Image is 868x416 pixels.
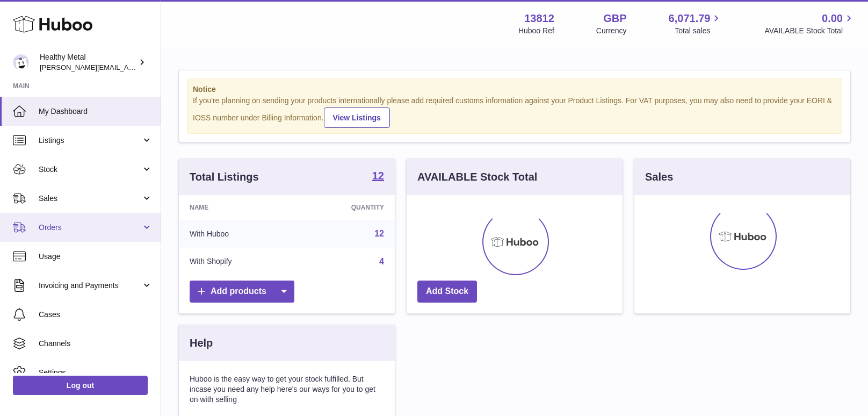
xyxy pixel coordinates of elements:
span: Settings [39,368,153,378]
strong: GBP [603,11,626,26]
span: 6,071.79 [669,11,711,26]
th: Quantity [295,195,395,220]
a: 0.00 AVAILABLE Stock Total [764,11,855,36]
a: Add Stock [417,281,477,303]
strong: Notice [193,84,836,95]
span: Usage [39,252,153,262]
span: Orders [39,223,141,233]
span: Invoicing and Payments [39,281,141,291]
a: 12 [374,229,384,238]
span: AVAILABLE Stock Total [764,26,855,36]
a: Add products [190,281,294,303]
h3: Help [190,336,213,350]
a: Log out [13,376,148,395]
img: jose@healthy-metal.com [13,54,29,70]
strong: 12 [372,170,384,181]
span: 0.00 [822,11,843,26]
div: Huboo Ref [518,26,554,36]
a: 6,071.79 Total sales [669,11,723,36]
span: My Dashboard [39,106,153,117]
a: 4 [379,257,384,266]
strong: 13812 [524,11,554,26]
div: Healthy Metal [40,52,136,73]
span: Cases [39,310,153,320]
span: Stock [39,164,141,175]
h3: Sales [645,170,673,184]
td: With Shopify [179,248,295,276]
h3: Total Listings [190,170,259,184]
span: Total sales [675,26,722,36]
td: With Huboo [179,220,295,248]
span: Channels [39,339,153,349]
p: Huboo is the easy way to get your stock fulfilled. But incase you need any help here's our ways f... [190,374,384,405]
h3: AVAILABLE Stock Total [417,170,537,184]
div: If you're planning on sending your products internationally please add required customs informati... [193,96,836,128]
div: Currency [596,26,627,36]
span: Sales [39,193,141,204]
a: 12 [372,170,384,183]
span: [PERSON_NAME][EMAIL_ADDRESS][DOMAIN_NAME] [40,63,215,71]
th: Name [179,195,295,220]
a: View Listings [324,107,390,128]
span: Listings [39,135,141,146]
